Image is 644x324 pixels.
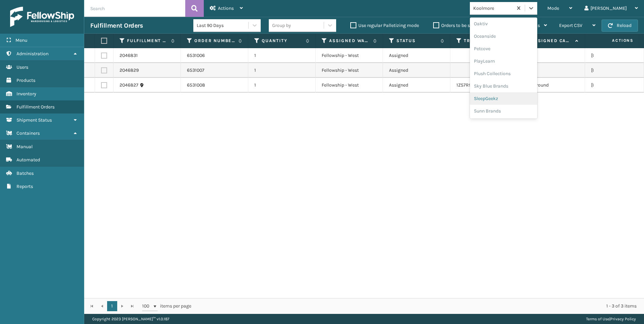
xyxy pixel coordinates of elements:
[470,80,537,92] div: Sky Blue Brands
[142,301,191,311] span: items per page
[181,78,248,93] td: 6531008
[17,64,28,70] span: Users
[17,77,35,83] span: Products
[610,317,636,321] a: Privacy Policy
[17,157,40,163] span: Automated
[17,170,34,176] span: Batches
[591,35,638,46] span: Actions
[218,5,234,11] span: Actions
[194,38,235,44] label: Order Number
[383,78,450,93] td: Assigned
[316,48,383,63] td: Fellowship - West
[518,78,585,93] td: UPS Ground
[329,38,370,44] label: Assigned Warehouse
[586,317,609,321] a: Terms of Use
[470,67,537,80] div: Plush Collections
[470,42,537,55] div: Petcove
[17,104,55,110] span: Fulfillment Orders
[120,82,138,89] a: 2046827
[396,38,437,44] label: Status
[470,55,537,67] div: PlayLearn
[316,78,383,93] td: Fellowship - West
[248,63,316,78] td: 1
[120,67,139,74] a: 2046829
[350,23,419,28] label: Use regular Palletizing mode
[383,48,450,63] td: Assigned
[547,5,559,11] span: Mode
[518,48,585,63] td: LTL
[248,48,316,63] td: 1
[262,38,302,44] label: Quantity
[470,18,537,30] div: Oaktiv
[518,63,585,78] td: LTL
[15,37,27,43] span: Menu
[10,7,74,27] img: logo
[531,38,572,44] label: Assigned Carrier Service
[142,303,152,310] span: 100
[470,30,537,42] div: Oceanside
[17,130,40,136] span: Containers
[470,105,537,117] div: Sunn Brands
[92,314,169,324] p: Copyright 2023 [PERSON_NAME]™ v 1.0.187
[464,38,505,44] label: Tracking Number
[316,63,383,78] td: Fellowship - West
[586,314,636,324] div: |
[90,22,143,30] h3: Fulfillment Orders
[201,303,637,310] div: 1 - 3 of 3 items
[559,23,582,28] span: Export CSV
[602,20,638,32] button: Reload
[17,117,52,123] span: Shipment Status
[127,38,168,44] label: Fulfillment Order Id
[248,78,316,93] td: 1
[470,92,537,105] div: SleepGeekz
[120,52,138,59] a: 2046831
[383,63,450,78] td: Assigned
[17,184,33,189] span: Reports
[181,48,248,63] td: 6531006
[197,22,249,29] div: Last 90 Days
[473,5,513,12] div: Koolmore
[433,23,498,28] label: Orders to be shipped [DATE]
[107,301,117,311] a: 1
[17,51,49,57] span: Administration
[456,82,502,88] a: 1Z57R9X70316180223
[181,63,248,78] td: 6531007
[272,22,291,29] div: Group by
[17,91,36,97] span: Inventory
[17,144,33,150] span: Manual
